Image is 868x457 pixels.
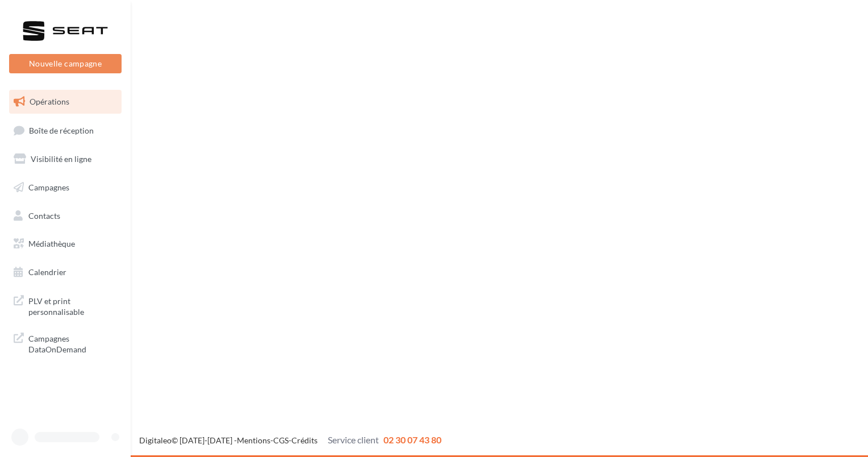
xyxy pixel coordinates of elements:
[7,147,124,171] a: Visibilité en ligne
[139,435,441,445] span: © [DATE]-[DATE] - - -
[237,435,270,445] a: Mentions
[7,90,124,114] a: Opérations
[7,289,124,322] a: PLV et print personnalisable
[7,118,124,143] a: Boîte de réception
[28,331,117,355] span: Campagnes DataOnDemand
[7,232,124,256] a: Médiathèque
[28,182,69,192] span: Campagnes
[28,239,75,248] span: Médiathèque
[30,97,69,106] span: Opérations
[29,125,94,135] span: Boîte de réception
[31,154,91,164] span: Visibilité en ligne
[139,435,172,445] a: Digitaleo
[7,260,124,284] a: Calendrier
[291,435,318,445] a: Crédits
[7,176,124,200] a: Campagnes
[273,435,289,445] a: CGS
[328,434,379,445] span: Service client
[7,326,124,360] a: Campagnes DataOnDemand
[383,434,441,445] span: 02 30 07 43 80
[28,267,66,277] span: Calendrier
[7,204,124,228] a: Contacts
[28,293,117,318] span: PLV et print personnalisable
[9,54,122,73] button: Nouvelle campagne
[28,210,60,220] span: Contacts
